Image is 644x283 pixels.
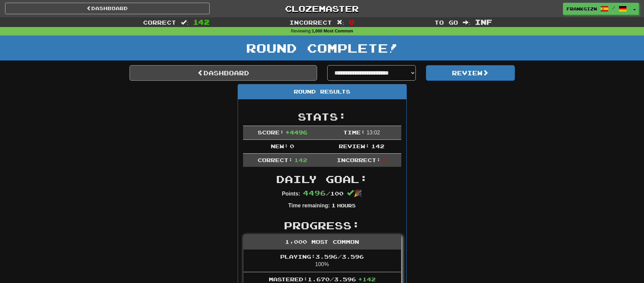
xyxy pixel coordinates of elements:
[243,174,401,185] h2: Daily Goal:
[463,20,470,25] span: :
[143,19,176,26] span: Correct
[382,157,386,163] span: 0
[238,84,406,99] div: Round Results
[337,157,381,163] span: Incorrect:
[331,202,336,208] span: 1
[339,143,369,149] span: Review:
[220,3,424,15] a: Clozemaster
[5,3,210,14] a: Dashboard
[258,157,293,163] span: Correct:
[337,20,344,25] span: :
[129,65,317,81] a: Dashboard
[258,129,284,135] span: Score:
[282,191,300,197] strong: Points:
[475,18,492,26] span: Inf
[269,276,376,282] span: Mastered: 1.670 / 3.596
[366,130,380,135] span: 13 : 0 2
[243,235,401,250] div: 1,000 Most Common
[290,143,294,149] span: 0
[303,190,343,197] span: / 100
[2,41,642,55] h1: Round Complete!
[288,203,330,208] strong: Time remaining:
[337,203,356,208] small: Hours
[193,18,210,26] span: 142
[612,5,615,10] span: /
[285,129,307,135] span: + 4496
[426,65,515,81] button: Review
[563,3,630,15] a: frankgizn /
[271,143,288,149] span: New:
[303,189,326,197] span: 4496
[343,129,365,135] span: Time:
[567,6,597,12] span: frankgizn
[289,19,332,26] span: Incorrect
[312,29,353,33] strong: 1,000 Most Common
[280,253,364,260] span: Playing: 3.596 / 3.596
[243,250,401,273] li: 100%
[181,20,188,25] span: :
[243,220,401,231] h2: Progress:
[371,143,384,149] span: 142
[243,111,401,122] h2: Stats:
[347,189,362,197] span: 🎉
[294,157,307,163] span: 142
[434,19,458,26] span: To go
[358,276,376,282] span: + 142
[349,18,355,26] span: 0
